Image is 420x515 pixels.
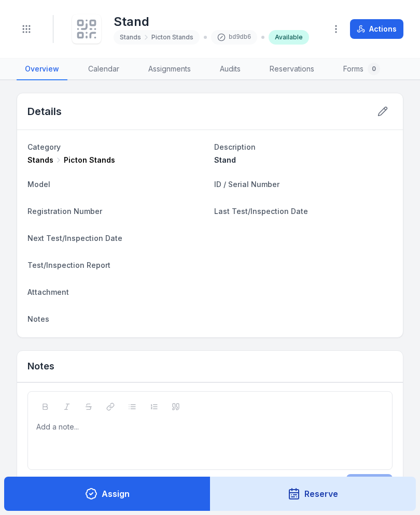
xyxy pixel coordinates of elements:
div: 0 [368,63,380,75]
a: Overview [17,59,67,80]
button: Actions [350,19,403,39]
span: Registration Number [27,207,102,216]
button: Assign [4,477,211,511]
span: Last Test/Inspection Date [214,207,308,216]
span: Picton Stands [64,155,115,165]
a: Audits [212,59,249,80]
span: Stands [120,33,141,41]
span: Category [27,142,61,151]
a: Reservations [261,59,323,80]
h2: Details [27,104,62,119]
h1: Stand [114,13,309,30]
h3: Notes [27,359,54,374]
button: Reserve [210,477,416,511]
span: Next Test/Inspection Date [27,234,122,242]
span: Stand [214,155,236,164]
button: Toggle navigation [17,19,36,39]
a: Forms0 [335,59,388,80]
span: Attachment [27,288,69,296]
div: Available [269,30,309,45]
span: ID / Serial Number [214,180,279,189]
span: Stands [27,155,53,165]
a: Assignments [140,59,199,80]
a: Calendar [80,59,128,80]
span: Test/Inspection Report [27,261,110,269]
span: Model [27,180,50,189]
span: Notes [27,314,49,323]
span: Description [214,142,256,151]
div: bd9db6 [211,30,257,45]
span: Picton Stands [151,33,193,41]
